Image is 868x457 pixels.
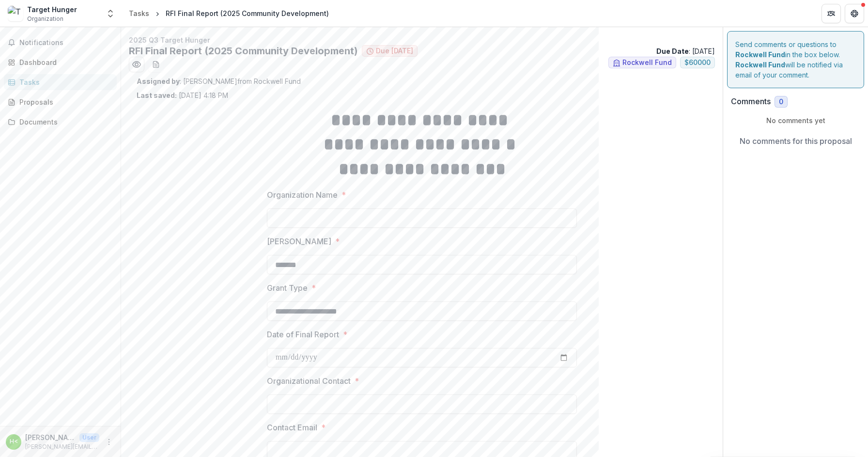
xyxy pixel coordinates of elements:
[267,422,317,433] p: Contact Email
[731,115,860,126] p: No comments yet
[267,375,351,387] p: Organizational Contact
[735,50,785,59] strong: Rockwell Fund
[267,236,331,247] p: [PERSON_NAME]
[137,91,177,99] strong: Last saved:
[166,8,329,18] div: RFI Final Report (2025 Community Development)
[267,189,338,201] p: Organization Name
[622,59,672,67] span: Rockwell Fund
[19,77,109,87] div: Tasks
[731,97,771,106] h2: Comments
[4,94,117,110] a: Proposals
[19,97,109,107] div: Proposals
[27,15,63,23] span: Organization
[740,135,852,147] p: No comments for this proposal
[137,77,180,85] strong: Assigned by
[267,282,308,294] p: Grant Type
[4,54,117,70] a: Dashboard
[656,46,715,56] p: : [DATE]
[4,114,117,130] a: Documents
[8,6,23,21] img: Target Hunger
[137,76,707,86] p: : [PERSON_NAME] from Rockwell Fund
[821,4,841,23] button: Partners
[10,439,18,445] div: Hannah Urie <hannah@targethunger.org>
[129,57,144,72] button: Preview bc8ae46c-cad7-48b3-be06-e0c8f55508a7.pdf
[19,39,113,47] span: Notifications
[129,35,715,45] p: 2025 Q3 Target Hunger
[4,35,117,50] button: Notifications
[129,8,149,18] div: Tasks
[125,6,153,20] a: Tasks
[376,47,413,55] span: Due [DATE]
[25,432,76,442] p: [PERSON_NAME] <[PERSON_NAME][EMAIL_ADDRESS][DOMAIN_NAME]>
[4,74,117,90] a: Tasks
[79,433,99,442] p: User
[103,436,115,448] button: More
[25,442,99,451] p: [PERSON_NAME][EMAIL_ADDRESS][DOMAIN_NAME]
[735,61,785,69] strong: Rockwell Fund
[27,4,77,15] div: Target Hunger
[104,4,117,23] button: Open entity switcher
[656,47,689,55] strong: Due Date
[148,57,164,72] button: download-word-button
[684,59,711,67] span: $ 60000
[727,31,864,88] div: Send comments or questions to in the box below. will be notified via email of your comment.
[19,117,109,127] div: Documents
[19,57,109,67] div: Dashboard
[779,98,783,106] span: 0
[137,90,228,100] p: [DATE] 4:18 PM
[129,45,358,57] h2: RFI Final Report (2025 Community Development)
[845,4,864,23] button: Get Help
[125,6,333,20] nav: breadcrumb
[267,329,339,340] p: Date of Final Report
